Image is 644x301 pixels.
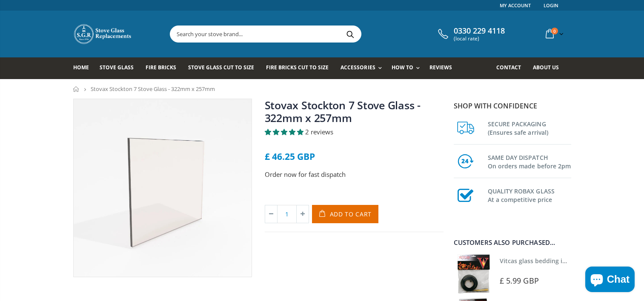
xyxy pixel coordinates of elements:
[266,57,335,79] a: Fire Bricks Cut To Size
[429,57,458,79] a: Reviews
[188,64,254,71] span: Stove Glass Cut To Size
[330,210,372,218] span: Add to Cart
[146,57,183,79] a: Fire Bricks
[392,57,424,79] a: How To
[436,26,505,42] a: 0330 229 4118 (local rate)
[146,64,176,71] span: Fire Bricks
[533,57,565,79] a: About us
[305,128,333,136] span: 2 reviews
[312,205,379,223] button: Add to Cart
[500,275,539,286] span: £ 5.99 GBP
[429,64,452,71] span: Reviews
[265,150,315,162] span: £ 46.25 GBP
[488,152,571,170] h3: SAME DAY DISPATCH On orders made before 2pm
[583,267,637,294] inbox-online-store-chat: Shopify online store chat
[496,57,527,79] a: Contact
[73,23,133,45] img: Stove Glass Replacement
[100,57,140,79] a: Stove Glass
[533,64,559,71] span: About us
[170,26,456,42] input: Search your stove brand...
[74,99,252,277] img: widerectangularstoveglass_6902310f-dbc7-4e8b-a841-6ba091f85d2b_800x_crop_center.webp
[488,185,571,204] h3: QUALITY ROBAX GLASS At a competitive price
[542,26,565,42] a: 0
[100,64,134,71] span: Stove Glass
[341,26,360,42] button: Search
[188,57,260,79] a: Stove Glass Cut To Size
[73,86,80,92] a: Home
[341,57,386,79] a: Accessories
[454,239,571,246] div: Customers also purchased...
[454,36,505,42] span: (local rate)
[91,85,215,93] span: Stovax Stockton 7 Stove Glass - 322mm x 257mm
[73,64,89,71] span: Home
[392,64,413,71] span: How To
[551,28,558,34] span: 0
[454,254,493,294] img: Vitcas stove glass bedding in tape
[265,170,444,179] p: Order now for fast dispatch
[488,118,571,137] h3: SECURE PACKAGING (Ensures safe arrival)
[341,64,375,71] span: Accessories
[73,57,95,79] a: Home
[266,64,329,71] span: Fire Bricks Cut To Size
[496,64,521,71] span: Contact
[265,98,421,125] a: Stovax Stockton 7 Stove Glass - 322mm x 257mm
[454,26,505,36] span: 0330 229 4118
[265,128,305,136] span: 5.00 stars
[454,101,571,111] p: Shop with confidence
